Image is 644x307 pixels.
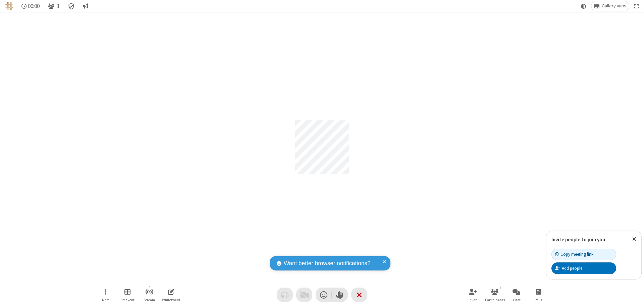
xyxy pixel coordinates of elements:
[19,1,43,11] div: Timer
[120,298,135,302] span: Breakout
[162,298,180,302] span: Whiteboard
[632,1,642,11] button: Fullscreen
[144,298,155,302] span: Stream
[555,251,593,257] div: Copy meeting link
[485,298,505,302] span: Participants
[316,288,332,302] button: Send a reaction
[102,298,109,302] span: More
[45,1,62,11] button: Open participant list
[161,285,181,304] button: Open shared whiteboard
[627,231,641,247] button: Close popover
[96,285,116,304] button: Open menu
[528,285,548,304] button: Open poll
[551,262,616,274] button: Add people
[351,288,367,302] button: End or leave meeting
[535,298,542,302] span: Polls
[591,1,629,11] button: Change layout
[551,236,605,243] label: Invite people to join you
[284,259,370,268] span: Want better browser notifications?
[497,285,503,291] div: 1
[296,288,312,302] button: Video
[332,288,348,302] button: Raise hand
[28,3,40,9] span: 00:00
[513,298,521,302] span: Chat
[485,285,505,304] button: Open participant list
[139,285,159,304] button: Start streaming
[65,1,78,11] div: Meeting details Encryption enabled
[57,3,60,9] span: 1
[578,1,589,11] button: Using system theme
[506,285,527,304] button: Open chat
[80,1,91,11] button: Conversation
[5,2,13,10] img: QA Selenium DO NOT DELETE OR CHANGE
[463,285,483,304] button: Invite participants (⌘+Shift+I)
[117,285,138,304] button: Manage Breakout Rooms
[602,3,626,9] span: Gallery view
[469,298,477,302] span: Invite
[277,288,293,302] button: Audio problem - check your Internet connection or call by phone
[551,249,616,260] button: Copy meeting link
